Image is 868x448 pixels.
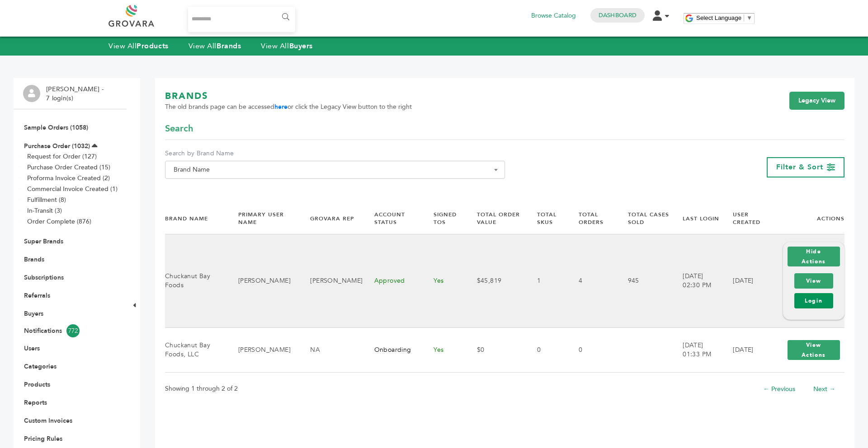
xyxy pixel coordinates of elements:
strong: Brands [217,41,241,51]
span: Brand Name [165,161,505,179]
th: Grovara Rep [299,203,363,234]
a: Proforma Invoice Created (2) [27,174,110,182]
a: Super Brands [24,237,63,246]
a: Products [24,380,50,389]
span: The old brands page can be accessed or click the Legacy View button to the right [165,103,412,112]
a: Brands [24,255,44,264]
a: Dashboard [599,11,637,19]
img: profile.png [23,85,40,102]
a: Purchase Order Created (15) [27,163,110,172]
a: View AllProducts [108,41,169,51]
th: Total Orders [567,203,617,234]
a: View AllBrands [189,41,241,51]
a: Subscriptions [24,273,64,282]
th: Total SKUs [526,203,567,234]
td: Approved [363,234,423,328]
a: Users [24,344,40,353]
a: Select Language​ [696,14,752,21]
td: [DATE] 01:33 PM [671,328,722,373]
td: $0 [466,328,526,373]
a: Purchase Order (1032) [24,142,90,150]
a: ← Previous [763,385,795,393]
a: here [274,103,288,111]
a: Pricing Rules [24,434,62,443]
span: Search [165,122,193,135]
a: Request for Order (127) [27,152,97,161]
a: Order Complete (876) [27,217,91,226]
span: 772 [66,324,80,337]
td: [PERSON_NAME] [299,234,363,328]
th: Account Status [363,203,423,234]
td: NA [299,328,363,373]
th: Primary User Name [227,203,299,234]
a: View [794,273,833,289]
td: Yes [422,328,465,373]
a: Browse Catalog [531,11,576,21]
td: Chuckanut Bay Foods, LLC [165,328,227,373]
td: 0 [567,328,617,373]
th: Brand Name [165,203,227,234]
label: Search by Brand Name [165,149,505,158]
strong: Buyers [289,41,313,51]
a: Custom Invoices [24,416,72,425]
td: $45,819 [466,234,526,328]
a: Categories [24,362,57,371]
a: Commercial Invoice Created (1) [27,185,118,193]
td: 4 [567,234,617,328]
strong: Products [137,41,168,51]
td: [PERSON_NAME] [227,328,299,373]
a: View AllBuyers [261,41,313,51]
a: Legacy View [789,92,844,110]
td: Chuckanut Bay Foods [165,234,227,328]
td: 945 [617,234,672,328]
a: Buyers [24,309,43,318]
p: Showing 1 through 2 of 2 [165,383,238,394]
span: ▼ [746,14,752,21]
td: 1 [526,234,567,328]
input: Search... [188,7,295,32]
td: 0 [526,328,567,373]
th: User Created [722,203,771,234]
span: Filter & Sort [776,162,823,172]
a: Notifications772 [24,324,116,337]
th: Total Order Value [466,203,526,234]
th: Signed TOS [422,203,465,234]
a: Reports [24,398,47,407]
span: Select Language [696,14,741,21]
td: [DATE] [722,328,771,373]
span: ​ [744,14,744,21]
a: In-Transit (3) [27,206,62,215]
th: Last Login [671,203,722,234]
button: View Actions [788,340,840,360]
span: Brand Name [170,163,500,176]
button: Hide Actions [788,247,840,266]
th: Actions [772,203,844,234]
a: Sample Orders (1058) [24,123,88,132]
td: [PERSON_NAME] [227,234,299,328]
td: Yes [422,234,465,328]
td: [DATE] [722,234,771,328]
a: Fulfillment (8) [27,196,66,204]
td: [DATE] 02:30 PM [671,234,722,328]
td: Onboarding [363,328,423,373]
a: Next → [813,385,835,393]
a: Referrals [24,291,50,300]
th: Total Cases Sold [617,203,672,234]
a: Login [794,293,833,308]
li: [PERSON_NAME] - 7 login(s) [46,85,106,103]
h1: BRANDS [165,90,412,103]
